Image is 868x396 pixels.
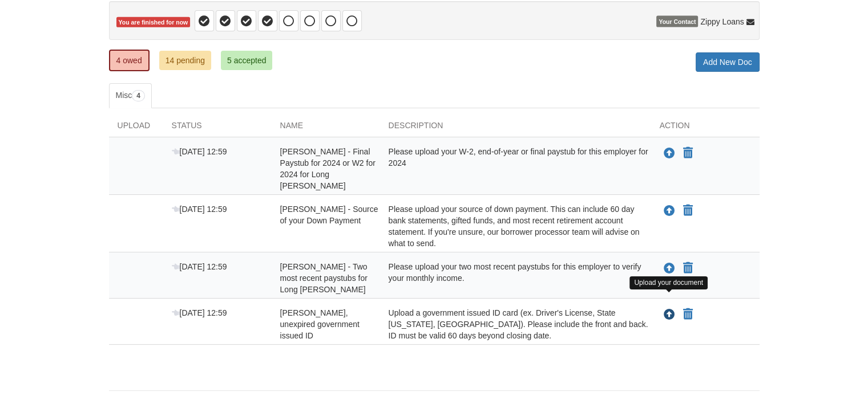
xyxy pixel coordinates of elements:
button: Declare Jeffrey Swan - Source of your Down Payment not applicable [682,204,694,218]
div: Please upload your two most recent paystubs for this employer to verify your monthly income. [380,261,651,295]
div: Upload your document [629,276,708,289]
div: Please upload your source of down payment. This can include 60 day bank statements, gifted funds,... [380,203,651,249]
a: Add New Doc [696,52,760,72]
button: Declare Jeffrey Swan - Valid, unexpired government issued ID not applicable [682,308,694,321]
a: 14 pending [159,51,211,70]
span: Zippy Loans [700,16,744,27]
div: Upload [109,120,163,137]
a: 5 accepted [221,51,273,70]
div: Name [272,120,380,137]
span: [PERSON_NAME] - Source of your Down Payment [280,205,378,225]
span: [PERSON_NAME], unexpired government issued ID [280,308,360,340]
button: Declare Jeffrey Swan - Final Paystub for 2024 or W2 for 2024 for Long John Silvers not applicable [682,146,694,160]
span: You are finished for now [116,17,191,28]
span: [DATE] 12:59 [172,205,227,214]
span: 4 [132,90,145,101]
button: Upload Jeffrey Swan - Final Paystub for 2024 or W2 for 2024 for Long John Silvers [663,146,676,161]
span: Your Contact [656,16,698,27]
span: [DATE] 12:59 [172,262,227,271]
button: Declare Jeffrey Swan - Two most recent paystubs for Long John Silvers not applicable [682,262,694,275]
div: Please upload your W-2, end-of-year or final paystub for this employer for 2024 [380,146,651,191]
button: Upload Jeffrey Swan - Valid, unexpired government issued ID [663,307,676,322]
button: Upload Jeffrey Swan - Source of your Down Payment [663,203,676,218]
span: [PERSON_NAME] - Final Paystub for 2024 or W2 for 2024 for Long [PERSON_NAME] [280,147,376,190]
span: [DATE] 12:59 [172,308,227,317]
div: Description [380,120,651,137]
span: [PERSON_NAME] - Two most recent paystubs for Long [PERSON_NAME] [280,262,368,294]
button: Upload Jeffrey Swan - Two most recent paystubs for Long John Silvers [663,261,676,276]
div: Action [651,120,760,137]
div: Upload a government issued ID card (ex. Driver's License, State [US_STATE], [GEOGRAPHIC_DATA]). P... [380,307,651,341]
span: [DATE] 12:59 [172,147,227,156]
div: Status [163,120,272,137]
a: Misc [109,83,152,108]
a: 4 owed [109,50,150,71]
